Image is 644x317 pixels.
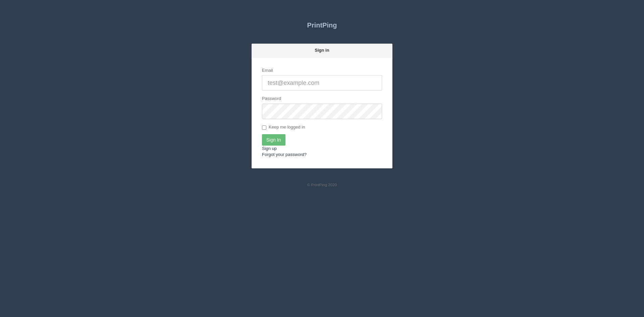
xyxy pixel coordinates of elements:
small: © PrintPing 2020 [307,182,337,187]
input: Sign In [262,134,285,146]
label: Password [262,96,281,102]
a: PrintPing [252,17,392,34]
strong: Sign in [315,48,329,53]
a: Forgot your password? [262,152,307,157]
a: Sign up [262,146,277,151]
label: Email [262,67,273,74]
input: test@example.com [262,75,382,91]
label: Keep me logged in [262,124,305,131]
input: Keep me logged in [262,125,266,130]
